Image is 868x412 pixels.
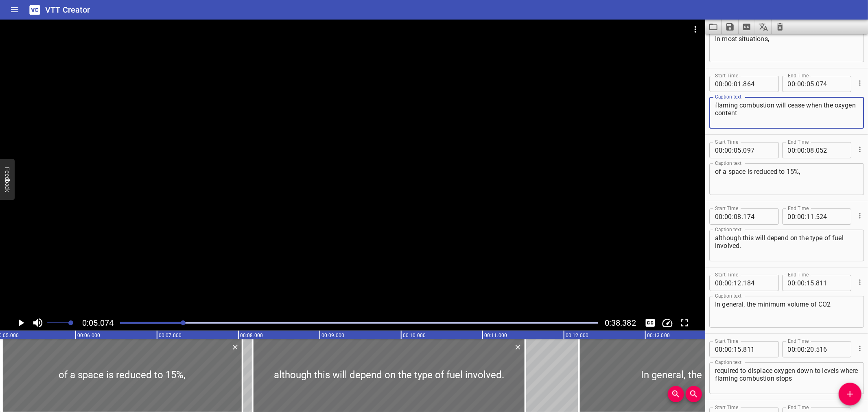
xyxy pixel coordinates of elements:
text: 00:12.000 [566,333,588,338]
textarea: required to displace oxygen down to levels where flaming combustion stops [715,367,858,390]
button: Zoom In [668,386,684,402]
text: 00:06.000 [77,333,100,338]
input: 097 [743,142,773,158]
text: 00:07.000 [159,333,181,338]
input: 00 [788,142,796,158]
span: : [732,341,734,357]
input: 811 [743,341,773,357]
div: Playback Speed [660,315,675,331]
div: Delete Cue [513,342,522,353]
button: Clear captions [772,20,788,34]
h6: VTT Creator [45,3,90,16]
input: 00 [715,76,723,92]
span: : [805,275,807,291]
input: 00 [788,275,796,291]
input: 00 [788,208,796,225]
span: . [814,208,816,225]
button: Video Options [686,20,705,39]
input: 08 [807,142,814,158]
div: Toggle Full Screen [677,315,692,331]
button: Delete [513,342,523,353]
span: : [796,76,797,92]
span: . [814,142,816,158]
button: Play/Pause [13,315,28,331]
input: 00 [797,341,805,357]
text: 00:10.000 [403,333,426,338]
input: 00 [797,76,805,92]
span: : [796,341,797,357]
div: Cue Options [855,139,864,160]
span: : [723,76,724,92]
button: Cue Options [855,277,865,287]
div: Cue Options [855,338,864,359]
span: : [805,142,807,158]
button: Toggle fullscreen [677,315,692,331]
svg: Extract captions from video [742,22,752,32]
span: . [741,76,743,92]
button: Toggle captions [643,315,658,331]
input: 05 [807,76,814,92]
div: Cue Options [855,272,864,293]
svg: Load captions from file [708,22,718,32]
svg: Clear captions [775,22,785,32]
span: Current Time [82,318,114,328]
input: 12 [734,275,741,291]
button: Zoom Out [686,386,702,402]
span: Set video volume [68,320,73,325]
input: 864 [743,76,773,92]
div: Delete Cue [230,342,239,353]
textarea: of a space is reduced to 15%, [715,168,858,191]
input: 00 [788,341,796,357]
button: Add Cue [839,383,861,405]
input: 811 [816,275,846,291]
input: 174 [743,208,773,225]
span: . [741,142,743,158]
span: : [805,341,807,357]
input: 01 [734,76,741,92]
input: 524 [816,208,846,225]
button: Save captions to file [722,20,739,34]
span: : [732,76,734,92]
span: : [796,142,797,158]
button: Cue Options [855,144,865,155]
span: : [723,142,724,158]
button: Delete [230,342,241,353]
span: : [723,275,724,291]
input: 00 [788,76,796,92]
text: 00:09.000 [321,333,344,338]
span: : [796,275,797,291]
textarea: although this will depend on the type of fuel involved. [715,234,858,257]
span: : [723,208,724,225]
input: 00 [724,76,732,92]
button: Toggle mute [30,315,46,331]
input: 00 [715,275,723,291]
input: 00 [715,142,723,158]
input: 00 [724,275,732,291]
span: : [723,341,724,357]
span: . [741,341,743,357]
input: 08 [734,208,741,225]
button: Cue Options [855,210,865,221]
button: Extract captions from video [739,20,755,34]
input: 516 [816,341,846,357]
input: 15 [734,341,741,357]
span: . [741,208,743,225]
svg: Save captions to file [725,22,735,32]
span: : [796,208,797,225]
span: : [805,208,807,225]
span: : [732,142,734,158]
button: Load captions from file [705,20,722,34]
input: 074 [816,76,846,92]
input: 20 [807,341,814,357]
textarea: In most situations, [715,35,858,58]
span: : [732,208,734,225]
text: 00:13.000 [647,333,670,338]
textarea: flaming combustion will cease when the oxygen content [715,101,858,125]
input: 00 [715,208,723,225]
span: . [814,341,816,357]
button: Translate captions [755,20,772,34]
textarea: In general, the minimum volume of CO2 [715,300,858,324]
span: 0:38.382 [605,318,636,328]
span: . [814,76,816,92]
button: Cue Options [855,78,865,88]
